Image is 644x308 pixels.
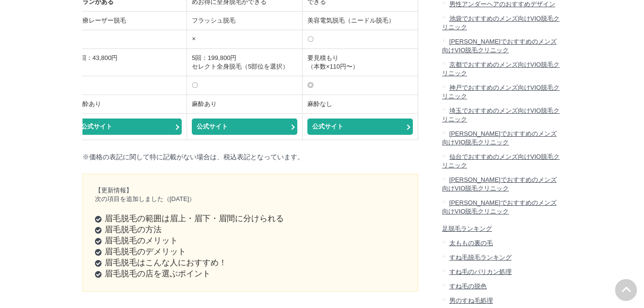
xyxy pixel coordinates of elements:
a: すね毛の脱色 [442,279,562,294]
li: 眉毛脱毛はこんな人におすすめ！ [95,257,406,268]
span: 池袋でおすすめのメンズ向けVIO脱毛クリニック [442,15,560,31]
li: 眉毛脱毛の方法 [95,224,406,235]
span: [PERSON_NAME]でおすすめのメンズ向けVIO脱毛クリニック [442,199,557,215]
a: 太ももの裏の毛 [442,236,562,250]
li: 眉毛脱毛のデメリット [95,246,406,257]
span: 埼玉でおすすめのメンズ向けVIO脱毛クリニック [442,107,560,123]
p: 【更新情報】 次の項目を追加しました（[DATE]） [95,186,406,203]
td: 麻酔あり [187,95,303,114]
td: 要見積もり （本数×110円〜） [302,49,418,76]
td: フラッシュ脱毛 [187,12,303,30]
td: ◎ [302,76,418,95]
span: 足脱毛ランキング [442,225,492,232]
span: [PERSON_NAME]でおすすめのメンズ向けVIO脱毛クリニック [442,130,557,146]
span: [PERSON_NAME]でおすすめのメンズ向けVIO脱毛クリニック [442,176,557,192]
a: 埼玉でおすすめのメンズ向けVIO脱毛クリニック [442,104,562,127]
td: 〇 [187,76,303,95]
a: 公式サイト (opens in a new tab) [76,118,182,135]
td: 6回：43,800円 [71,49,187,76]
span: 男性アンダーヘアのおすすめデザイン [449,0,555,8]
td: 美容電気脱毛（ニードル脱毛） [302,12,418,30]
a: すね毛のバリカン処理 [442,265,562,279]
a: 京都でおすすめのメンズ向けVIO脱毛クリニック [442,58,562,81]
span: 仙台でおすすめのメンズ向けVIO脱毛クリニック [442,153,560,169]
span: すね毛の脱色 [449,283,486,290]
a: 男のすね毛処理 [442,294,562,308]
td: 〇 [302,30,418,49]
td: 5回：199,800円 セレクト全身脱毛（5部位を選択） [187,49,303,76]
span: すね毛脱毛ランキング [449,254,511,261]
td: 医療レーザー脱毛 [71,12,187,30]
li: 眉毛脱毛の店を選ぶポイント [95,268,406,279]
span: 神戸でおすすめのメンズ向けVIO脱毛クリニック [442,84,560,100]
a: 池袋でおすすめのメンズ向けVIO脱毛クリニック [442,12,562,35]
td: 〇 [71,30,187,49]
span: 男のすね毛処理 [449,297,492,304]
td: 麻酔なし [302,95,418,114]
a: 公式サイト (opens in a new tab) [192,118,297,135]
small: ※価格の表記に関して特に記載がない場合は、税込表記となっています。 [82,154,304,161]
a: [PERSON_NAME]でおすすめのメンズ向けVIO脱毛クリニック [442,127,562,150]
td: 〇 [71,76,187,95]
a: 仙台でおすすめのメンズ向けVIO脱毛クリニック [442,150,562,173]
a: [PERSON_NAME]でおすすめのメンズ向けVIO脱毛クリニック [442,196,562,219]
td: 麻酔あり [71,95,187,114]
li: 眉毛脱毛のメリット [95,235,406,246]
td: × [187,30,303,49]
a: すね毛脱毛ランキング [442,250,562,265]
span: [PERSON_NAME]でおすすめのメンズ向けVIO脱毛クリニック [442,38,557,54]
span: すね毛のバリカン処理 [449,268,511,275]
a: 公式サイト (opens in a new tab) [307,118,413,135]
a: [PERSON_NAME]でおすすめのメンズ向けVIO脱毛クリニック [442,173,562,196]
li: 眉毛脱毛の範囲は眉上・眉下・眉間に分けられる [95,213,406,224]
a: 神戸でおすすめのメンズ向けVIO脱毛クリニック [442,81,562,104]
img: PAGE UP [615,279,637,301]
span: 京都でおすすめのメンズ向けVIO脱毛クリニック [442,61,560,77]
a: 足脱毛ランキング [442,219,562,237]
span: 太ももの裏の毛 [449,239,492,247]
a: [PERSON_NAME]でおすすめのメンズ向けVIO脱毛クリニック [442,35,562,58]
